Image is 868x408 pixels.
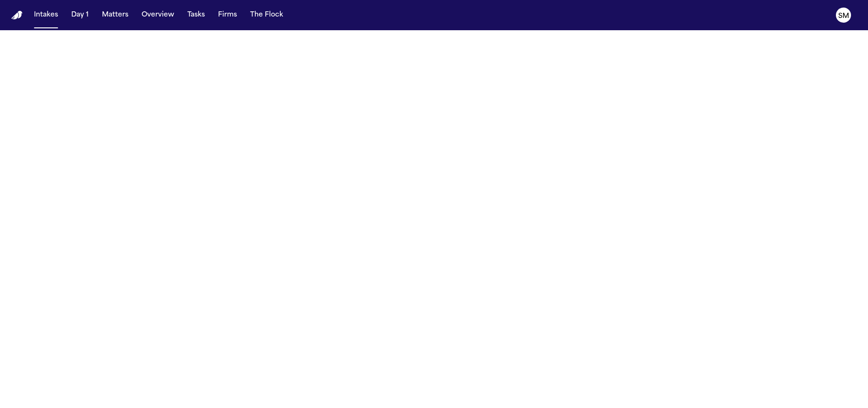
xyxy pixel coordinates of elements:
button: Day 1 [67,7,93,24]
button: Tasks [184,7,209,24]
a: Home [11,11,23,20]
button: Intakes [30,7,62,24]
img: Finch Logo [11,11,23,20]
button: Firms [214,7,241,24]
button: Matters [98,7,132,24]
button: The Flock [246,7,287,24]
button: Overview [138,7,178,24]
